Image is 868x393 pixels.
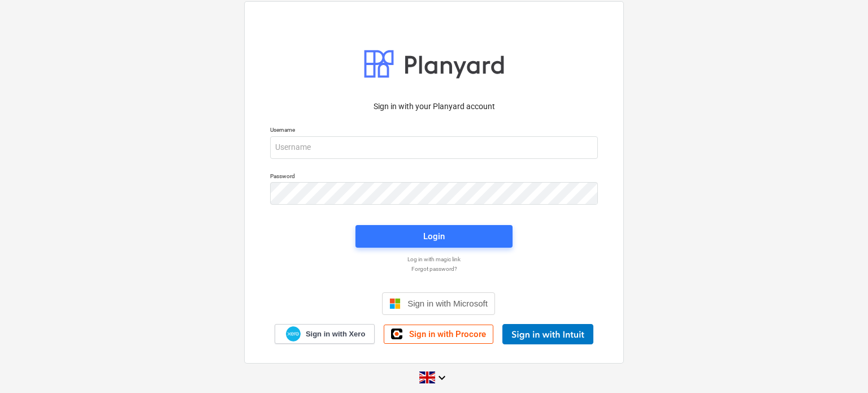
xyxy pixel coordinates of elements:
[270,101,598,113] p: Sign in with your Planyard account
[286,326,301,342] img: Xero logo
[409,329,486,339] span: Sign in with Procore
[384,325,493,344] a: Sign in with Procore
[389,298,401,309] img: Microsoft logo
[270,172,598,182] p: Password
[423,229,445,244] div: Login
[275,324,375,344] a: Sign in with Xero
[355,225,513,248] button: Login
[407,299,488,308] span: Sign in with Microsoft
[264,256,604,263] a: Log in with magic link
[264,265,604,273] a: Forgot password?
[435,371,449,385] i: keyboard_arrow_down
[270,126,598,136] p: Username
[306,329,365,339] span: Sign in with Xero
[270,136,598,159] input: Username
